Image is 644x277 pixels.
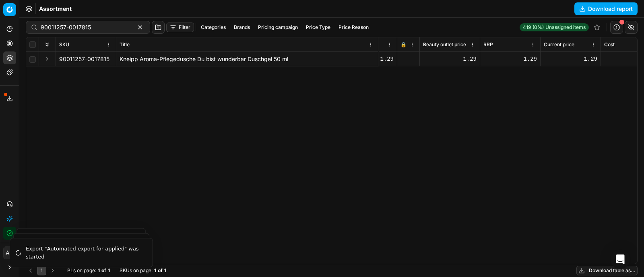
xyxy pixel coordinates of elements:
button: Price Reason [335,23,372,32]
span: Unassigned items [545,24,586,31]
span: RRP [483,41,493,48]
span: 🔒 [400,41,407,48]
span: SKU [59,41,69,48]
strong: 1 [98,267,100,274]
span: Cost [604,41,615,48]
input: Search by SKU or title [41,23,129,31]
button: Download report [574,2,638,15]
nav: breadcrumb [39,5,72,13]
strong: of [101,267,106,274]
div: Export "Automated export for applied" was started [26,245,143,261]
button: 1 [37,266,46,275]
span: AC [4,247,16,259]
button: Filter [166,23,194,32]
button: Price Type [303,23,334,32]
button: AC [3,246,16,259]
span: SKUs on page : [120,267,153,274]
button: Expand all [42,40,52,49]
button: Expand [42,54,52,64]
span: Beauty outlet price [423,41,466,48]
span: Title [120,41,130,48]
div: Open Intercom Messenger [611,250,630,269]
a: 419 (0%)Unassigned items [520,23,589,31]
strong: 1 [154,267,156,274]
span: 90011257-0017815 [59,55,109,63]
span: PLs on page : [67,267,96,274]
strong: 1 [164,267,166,274]
button: Categories [198,23,229,32]
button: Go to previous page [26,266,35,275]
button: Download table as... [576,266,638,275]
button: Pricing campaign [255,23,301,32]
nav: pagination [26,266,58,275]
div: 1.29 [423,55,477,63]
button: Go to next page [48,266,58,275]
strong: of [158,267,163,274]
div: 1.29 [544,55,597,63]
span: Assortment [39,5,72,13]
button: Brands [231,23,253,32]
div: 1.29 [483,55,537,63]
span: Current price [544,41,574,48]
strong: 1 [108,267,110,274]
div: Kneipp Aroma-Pflegedusche Du bist wunderbar Duschgel 50 ml [120,55,375,63]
